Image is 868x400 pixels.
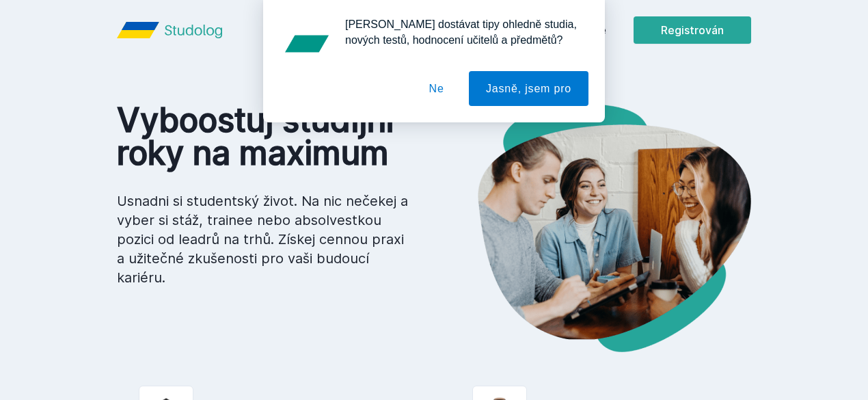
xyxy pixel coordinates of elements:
[469,71,588,106] button: Jasně, jsem pro
[434,104,751,352] img: hero.png
[486,83,571,94] font: Jasně, jsem pro
[345,18,577,46] font: [PERSON_NAME] dostávat tipy ohledně studia, nových testů, hodnocení učitelů a předmětů?
[280,16,334,71] img: ikona oznámení
[412,71,461,106] button: Ne
[117,100,394,173] font: Vyboostuj studijní roky na maximum
[117,193,408,286] font: Usnadni si studentský život. Na nic nečekej a vyber si stáž, trainee nebo absolvestkou pozici od ...
[429,83,444,94] font: Ne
